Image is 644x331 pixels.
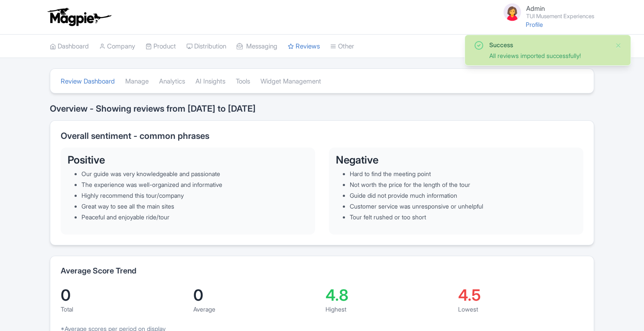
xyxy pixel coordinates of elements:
div: Lowest [458,305,584,314]
h2: Average Score Trend [61,267,137,275]
h2: Overall sentiment - common phrases [61,131,583,141]
a: Analytics [159,70,185,93]
li: Tour felt rushed or too short [350,212,576,222]
div: 0 [61,287,186,303]
div: 4.5 [458,287,584,303]
div: Success [489,40,608,49]
a: Other [330,35,354,58]
li: Peaceful and enjoyable ride/tour [81,212,308,222]
a: Tools [236,70,250,93]
h2: Overview - Showing reviews from [DATE] to [DATE] [50,104,594,113]
button: Close [615,40,622,51]
a: Widget Management [260,70,321,93]
div: Total [61,305,186,314]
li: Great way to see all the main sites [81,202,308,211]
li: Guide did not provide much information [350,191,576,200]
img: avatar_key_member-9c1dde93af8b07d7383eb8b5fb890c87.png [502,2,523,22]
h3: Positive [68,154,308,166]
a: Messaging [237,35,277,58]
div: Highest [325,305,451,314]
a: Product [146,35,176,58]
li: Our guide was very knowledgeable and passionate [81,169,308,178]
a: AI Insights [195,70,225,93]
a: Reviews [288,35,320,58]
div: All reviews imported successfully! [489,51,608,60]
li: Hard to find the meeting point [350,169,576,178]
a: Profile [526,21,543,28]
h3: Negative [336,154,576,166]
a: Distribution [186,35,226,58]
li: Highly recommend this tour/company [81,191,308,200]
a: Manage [125,70,149,93]
a: Company [99,35,135,58]
li: The experience was well-organized and informative [81,180,308,189]
small: TUI Musement Experiences [526,13,594,19]
a: Admin TUI Musement Experiences [497,2,594,22]
span: Admin [526,4,545,13]
li: Not worth the price for the length of the tour [350,180,576,189]
div: Average [193,305,319,314]
img: logo-ab69f6fb50320c5b225c76a69d11143b.png [46,7,113,26]
a: Review Dashboard [61,70,115,93]
div: 4.8 [325,287,451,303]
div: 0 [193,287,319,303]
li: Customer service was unresponsive or unhelpful [350,202,576,211]
a: Dashboard [50,35,89,58]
